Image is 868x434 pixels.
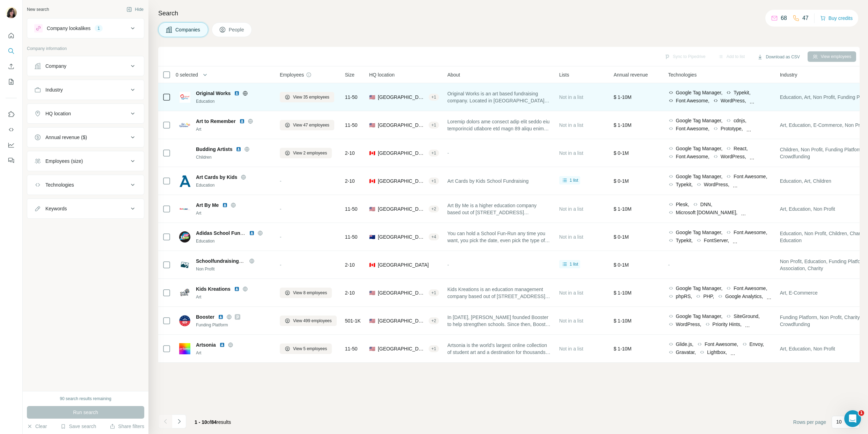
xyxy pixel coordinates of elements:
[280,178,282,184] span: -
[429,290,439,296] div: + 1
[369,345,375,352] span: 🇺🇸
[179,174,190,187] img: Logo of Art Cards by Kids
[703,293,714,300] span: PHP,
[753,321,764,328] span: AOS,
[369,317,375,324] span: 🇺🇸
[676,125,709,132] span: Font Awesome,
[559,94,583,100] span: Not in a list
[196,341,216,348] span: Artsonia
[820,13,853,23] button: Buy credits
[676,349,696,356] span: Gravatar,
[447,314,551,328] span: In [DATE], [PERSON_NAME] founded Booster to help strengthen schools. Since then, Booster has offe...
[668,262,670,268] span: -
[6,108,17,121] button: Use Surfe on LinkedIn
[378,345,426,352] span: [GEOGRAPHIC_DATA], [US_STATE]
[27,81,144,98] button: Industry
[175,26,201,33] span: Companies
[345,122,358,129] span: 11-50
[780,122,867,129] span: Art, Education, E-Commerce, Non Profit
[196,118,236,125] span: Art to Remember
[429,318,439,324] div: + 2
[27,176,144,193] button: Technologies
[293,346,327,352] span: View 5 employees
[700,201,712,208] span: DNN,
[378,317,426,324] span: [GEOGRAPHIC_DATA], [US_STATE]
[369,150,375,157] span: 🇨🇦
[6,75,17,88] button: My lists
[222,202,228,208] img: LinkedIn logo
[122,4,148,15] button: Hide
[172,414,186,428] button: Navigate to next page
[836,418,842,425] p: 10
[676,313,723,320] span: Google Tag Manager,
[196,350,271,356] div: Art
[429,206,439,212] div: + 2
[234,286,240,292] img: LinkedIn logo
[780,345,835,352] span: Art, Education, Non Profit
[725,293,763,300] span: Google Analytics,
[345,233,358,240] span: 11-50
[378,261,429,268] span: [GEOGRAPHIC_DATA]
[196,98,271,104] div: Education
[27,45,144,52] p: Company information
[27,423,47,430] button: Clear
[378,150,426,157] span: [GEOGRAPHIC_DATA]
[27,105,144,122] button: HQ location
[447,202,551,216] span: Art By Me is a higher education company based out of [STREET_ADDRESS][US_STATE].
[734,313,760,320] span: SiteGround,
[614,150,629,156] span: $ 0-1M
[280,71,304,78] span: Employees
[280,206,282,212] span: -
[196,294,271,300] div: Art
[369,205,375,212] span: 🇺🇸
[668,71,697,78] span: Technologies
[196,202,219,209] span: Art By Me
[45,86,63,93] div: Industry
[559,150,583,156] span: Not in a list
[704,181,729,188] span: WordPress,
[614,71,648,78] span: Annual revenue
[559,234,583,240] span: Not in a list
[293,318,332,324] span: View 499 employees
[345,94,358,101] span: 11-50
[369,178,375,185] span: 🇨🇦
[196,154,271,160] div: Children
[676,285,723,292] span: Google Tag Manager,
[27,58,144,74] button: Company
[447,286,551,300] span: Kids Kreations is an education management company based out of [STREET_ADDRESS][US_STATE][US_STATE].
[378,205,426,212] span: [GEOGRAPHIC_DATA], [US_STATE]
[378,122,426,129] span: [GEOGRAPHIC_DATA], [US_STATE]
[293,150,327,156] span: View 2 employees
[293,122,329,128] span: View 47 employees
[110,423,144,430] button: Share filters
[195,419,207,425] span: 1 - 10
[27,20,144,37] button: Company lookalikes1
[345,317,361,324] span: 501-1K
[676,145,723,152] span: Google Tag Manager,
[676,153,709,160] span: Font Awesome,
[429,94,439,100] div: + 1
[570,261,578,267] span: 1 list
[614,346,632,352] span: $ 1-10M
[280,343,332,354] button: View 5 employees
[196,174,237,181] span: Art Cards by Kids
[676,341,694,348] span: Glide.js,
[780,178,831,185] span: Education, Art, Children
[447,71,460,78] span: About
[676,293,692,300] span: phpRS,
[196,182,271,188] div: Education
[179,147,190,159] img: Logo of Budding Artists
[749,209,764,216] span: jQuery,
[196,90,231,97] span: Original Works
[6,7,17,18] img: Avatar
[6,139,17,151] button: Dashboard
[570,177,578,183] span: 1 list
[721,125,743,132] span: Prototype,
[559,346,583,352] span: Not in a list
[196,266,271,272] div: Non Profit
[676,321,701,328] span: WordPress,
[734,229,767,236] span: Font Awesome,
[196,285,231,292] span: Kids Kreations
[378,289,426,296] span: [GEOGRAPHIC_DATA]
[196,146,232,153] span: Budding Artists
